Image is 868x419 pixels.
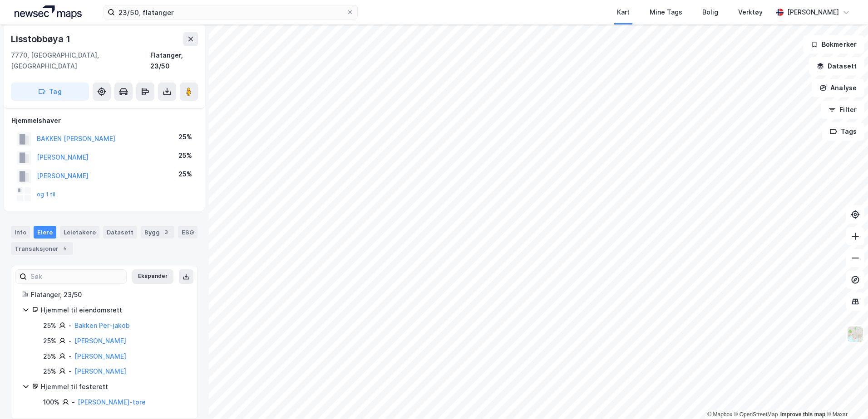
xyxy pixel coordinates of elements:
[141,226,174,239] div: Bygg
[43,397,59,408] div: 100%
[178,150,192,161] div: 25%
[707,411,732,418] a: Mapbox
[34,226,56,239] div: Eiere
[178,226,197,239] div: ESG
[43,351,56,362] div: 25%
[74,322,130,329] a: Bakken Per-jakob
[31,289,187,300] div: Flatanger, 23/50
[27,270,126,283] input: Søk
[60,244,69,253] div: 5
[41,305,187,316] div: Hjemmel til eiendomsrett
[178,132,192,142] div: 25%
[178,169,192,180] div: 25%
[809,57,864,75] button: Datasett
[69,320,72,331] div: -
[11,115,197,126] div: Hjemmelshaver
[821,101,864,119] button: Filter
[823,375,868,419] div: Kontrollprogram for chat
[11,242,73,255] div: Transaksjoner
[11,226,30,239] div: Info
[103,226,137,239] div: Datasett
[115,5,346,19] input: Søk på adresse, matrikkel, gårdeiere, leietakere eller personer
[738,7,763,18] div: Verktøy
[74,337,126,345] a: [PERSON_NAME]
[43,320,56,331] div: 25%
[780,411,825,418] a: Improve this map
[847,326,864,343] img: Z
[69,336,72,346] div: -
[617,7,630,18] div: Kart
[60,226,99,239] div: Leietakere
[74,352,126,360] a: [PERSON_NAME]
[162,228,171,237] div: 3
[15,5,82,19] img: logo.a4113a55bc3d86da70a041830d287a7e.svg
[702,7,718,18] div: Bolig
[78,398,146,406] a: [PERSON_NAME]-tore
[803,35,864,54] button: Bokmerker
[734,411,778,418] a: OpenStreetMap
[787,7,839,18] div: [PERSON_NAME]
[132,269,173,284] button: Ekspander
[812,79,864,97] button: Analyse
[43,366,56,377] div: 25%
[69,351,72,362] div: -
[11,83,89,101] button: Tag
[823,375,868,419] iframe: Chat Widget
[43,336,56,346] div: 25%
[11,50,150,72] div: 7770, [GEOGRAPHIC_DATA], [GEOGRAPHIC_DATA]
[74,367,126,375] a: [PERSON_NAME]
[11,32,72,46] div: Lisstobbøya 1
[72,397,75,408] div: -
[41,381,187,392] div: Hjemmel til festerett
[822,122,864,141] button: Tags
[650,7,682,18] div: Mine Tags
[69,366,72,377] div: -
[150,50,198,72] div: Flatanger, 23/50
